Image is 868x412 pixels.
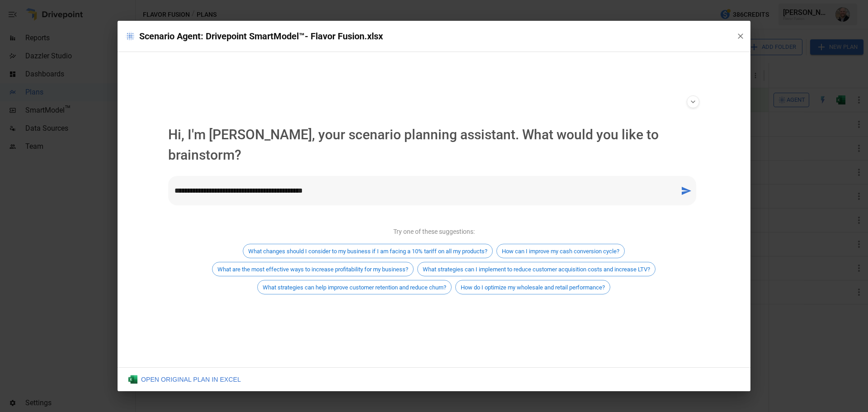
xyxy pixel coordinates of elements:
span: How do I optimize my wholesale and retail performance? [456,284,610,291]
span: What strategies can help improve customer retention and reduce churn? [258,284,451,291]
span: What are the most effective ways to increase profitability for my business? [212,266,413,273]
span: How can I improve my cash conversion cycle? [497,248,624,255]
div: OPEN ORIGINAL PLAN IN EXCEL [128,375,241,384]
button: Show agent settings [687,95,699,108]
span: What strategies can I implement to reduce customer acquisition costs and increase LTV? [418,266,655,273]
span: What changes should I consider to my business if I am facing a 10% tariff on all my products? [243,248,492,255]
button: send message [677,182,695,200]
p: Try one of these suggestions: [393,227,475,237]
p: Scenario Agent: Drivepoint SmartModel™- Flavor Fusion.xlsx [125,29,729,43]
img: Excel [128,375,137,384]
p: Hi, I'm [PERSON_NAME], your scenario planning assistant. What would you like to brainstorm? [168,124,700,165]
